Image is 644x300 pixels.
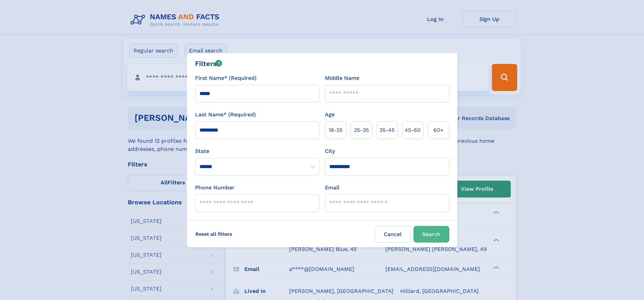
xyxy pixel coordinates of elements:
[325,184,339,192] label: Email
[325,147,335,155] label: City
[325,111,335,119] label: Age
[195,59,222,69] div: Filters
[195,184,235,192] label: Phone Number
[191,226,237,242] label: Reset all filters
[329,126,342,134] span: 18‑25
[379,126,395,134] span: 35‑45
[195,74,257,82] label: First Name* (Required)
[325,74,359,82] label: Middle Name
[433,126,444,134] span: 60+
[195,111,256,119] label: Last Name* (Required)
[375,226,411,243] label: Cancel
[354,126,369,134] span: 25‑35
[413,226,449,243] button: Search
[405,126,421,134] span: 45‑60
[195,147,319,155] label: State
